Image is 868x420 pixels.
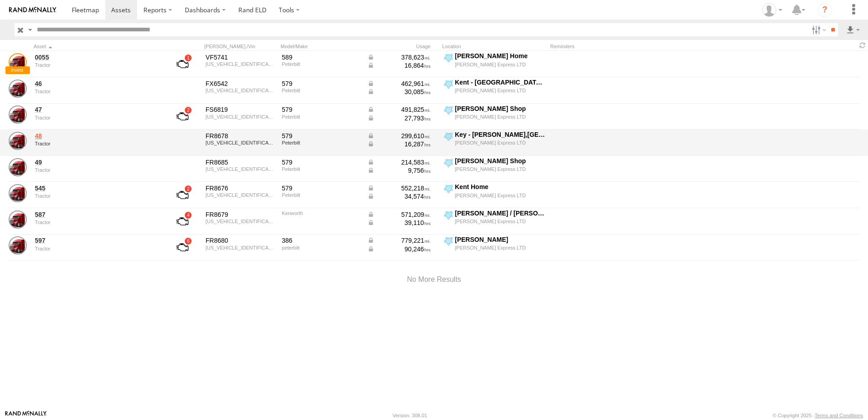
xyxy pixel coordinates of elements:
[35,105,159,114] a: 47
[455,130,545,139] div: Key - [PERSON_NAME],[GEOGRAPHIC_DATA]
[442,105,547,129] label: Click to View Current Location
[818,3,832,17] i: ?
[206,80,276,88] div: FX6542
[282,88,361,93] div: Peterbilt
[282,114,361,120] div: Peterbilt
[367,192,431,200] div: Data from Vehicle CANbus
[455,166,545,172] div: [PERSON_NAME] Express LTD
[282,61,361,67] div: Peterbilt
[442,78,547,103] label: Click to View Current Location
[367,184,431,192] div: Data from Vehicle CANbus
[206,140,276,145] div: 1XPBD49X6PD860006
[35,167,159,173] div: undefined
[442,130,547,155] label: Click to View Current Location
[455,105,545,113] div: [PERSON_NAME] Shop
[9,158,27,176] a: View Asset Details
[206,192,276,198] div: 1XPBD49X8LD664773
[35,62,159,68] div: undefined
[367,88,431,96] div: Data from Vehicle CANbus
[35,115,159,120] div: undefined
[206,88,276,93] div: 1XPBDP9X5LD665686
[455,218,545,225] div: [PERSON_NAME] Express LTD
[367,219,431,227] div: Data from Vehicle CANbus
[206,53,276,61] div: VF5741
[455,87,545,94] div: [PERSON_NAME] Express LTD
[367,132,431,140] div: Data from Vehicle CANbus
[34,43,161,50] div: Click to Sort
[204,43,277,50] div: [PERSON_NAME]./Vin
[206,219,276,224] div: 1XDAD49X36J139868
[455,245,545,251] div: [PERSON_NAME] Express LTD
[442,52,547,76] label: Click to View Current Location
[550,43,695,50] div: Reminders
[845,23,861,36] label: Export results as...
[206,184,276,192] div: FR8676
[9,80,27,98] a: View Asset Details
[35,89,159,94] div: undefined
[367,53,431,61] div: Data from Vehicle CANbus
[393,413,427,418] div: Version: 308.01
[26,23,34,36] label: Search Query
[442,209,547,234] label: Click to View Current Location
[455,52,545,60] div: [PERSON_NAME] Home
[367,114,431,122] div: Data from Vehicle CANbus
[206,166,276,172] div: 1XPBD49X0RD687005
[166,236,199,258] a: View Asset with Fault/s
[455,140,545,146] div: [PERSON_NAME] Express LTD
[282,166,361,172] div: Peterbilt
[282,105,361,114] div: 579
[35,246,159,251] div: undefined
[282,210,361,216] div: Kenworth
[367,166,431,175] div: Data from Vehicle CANbus
[35,53,159,61] a: 0055
[455,183,545,191] div: Kent Home
[759,3,785,17] div: Tim Zylstra
[35,236,159,245] a: 597
[442,183,547,207] label: Click to View Current Location
[35,141,159,146] div: undefined
[367,158,431,166] div: Data from Vehicle CANbus
[367,80,431,88] div: Data from Vehicle CANbus
[366,43,439,50] div: Usage
[35,193,159,199] div: undefined
[455,209,545,217] div: [PERSON_NAME] / [PERSON_NAME]
[455,192,545,199] div: [PERSON_NAME] Express LTD
[166,184,199,206] a: View Asset with Fault/s
[367,236,431,245] div: Data from Vehicle CANbus
[282,192,361,198] div: Peterbilt
[455,235,545,244] div: [PERSON_NAME]
[281,43,362,50] div: Model/Make
[367,140,431,148] div: Data from Vehicle CANbus
[367,245,431,253] div: Data from Vehicle CANbus
[206,236,276,245] div: FR8680
[282,158,361,166] div: 579
[773,413,863,418] div: © Copyright 2025 -
[9,184,27,202] a: View Asset Details
[35,220,159,225] div: undefined
[442,235,547,260] label: Click to View Current Location
[166,210,199,232] a: View Asset with Fault/s
[367,210,431,219] div: Data from Vehicle CANbus
[166,53,199,75] a: View Asset with Fault/s
[282,80,361,88] div: 579
[282,184,361,192] div: 579
[282,245,361,250] div: peterbilt
[35,158,159,166] a: 49
[5,411,47,420] a: Visit our Website
[282,53,361,61] div: 589
[455,61,545,68] div: [PERSON_NAME] Express LTD
[282,140,361,145] div: Peterbilt
[442,157,547,181] label: Click to View Current Location
[455,114,545,120] div: [PERSON_NAME] Express LTD
[206,210,276,219] div: FR8679
[9,7,56,13] img: rand-logo.svg
[9,132,27,150] a: View Asset Details
[455,78,545,86] div: Kent - [GEOGRAPHIC_DATA],[GEOGRAPHIC_DATA]
[206,245,276,250] div: 1XPHD49X1CD144649
[857,41,868,50] span: Refresh
[35,132,159,140] a: 48
[455,157,545,165] div: [PERSON_NAME] Shop
[367,105,431,114] div: Data from Vehicle CANbus
[9,53,27,71] a: View Asset Details
[282,236,361,245] div: 386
